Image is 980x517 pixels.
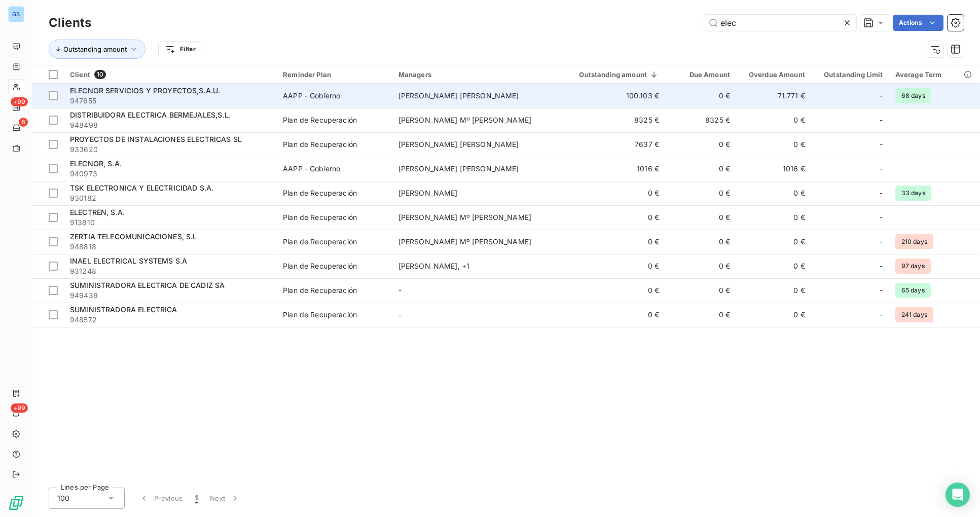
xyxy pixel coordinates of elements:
[70,242,271,252] span: 948818
[283,115,357,125] div: Plan de Recuperación
[283,188,357,198] div: Plan de Recuperación
[11,403,28,413] span: +99
[880,91,883,101] span: -
[817,70,883,79] div: Outstanding Limit
[70,169,271,179] span: 940973
[880,164,883,174] span: -
[195,493,198,503] span: 1
[736,303,811,327] td: 0 €
[283,237,357,247] div: Plan de Recuperación
[283,285,357,296] div: Plan de Recuperación
[551,84,665,108] td: 100.103 €
[398,237,532,246] span: [PERSON_NAME] Mº [PERSON_NAME]
[398,164,519,173] span: [PERSON_NAME] [PERSON_NAME]
[70,135,242,143] span: PROYECTOS DE INSTALACIONES ELECTRICAS SL
[398,116,532,124] span: [PERSON_NAME] Mº [PERSON_NAME]
[133,488,189,509] button: Previous
[895,70,974,79] div: Average Term
[551,303,665,327] td: 0 €
[551,157,665,181] td: 1016 €
[665,84,736,108] td: 0 €
[551,132,665,157] td: 7637 €
[283,70,386,79] div: Reminder Plan
[665,205,736,230] td: 0 €
[49,40,146,59] button: Outstanding amount
[70,208,125,216] span: ELECTREN, S.A.
[736,230,811,254] td: 0 €
[70,266,271,276] span: 931248
[895,283,931,298] span: 65 days
[895,186,931,201] span: 33 days
[946,483,970,507] div: Open Intercom Messenger
[665,157,736,181] td: 0 €
[158,41,202,57] button: Filter
[551,108,665,132] td: 8325 €
[880,139,883,150] span: -
[742,70,805,79] div: Overdue Amount
[70,232,197,241] span: ZERTIA TELECOMUNICACIONES, S.L
[189,488,204,509] button: 1
[551,181,665,205] td: 0 €
[398,91,519,100] span: [PERSON_NAME] [PERSON_NAME]
[557,70,659,79] div: Outstanding amount
[880,188,883,198] span: -
[736,205,811,230] td: 0 €
[19,118,28,127] span: 8
[665,303,736,327] td: 0 €
[880,115,883,125] span: -
[551,254,665,278] td: 0 €
[283,139,357,150] div: Plan de Recuperación
[63,45,127,53] span: Outstanding amount
[70,290,271,301] span: 949439
[398,213,532,221] span: [PERSON_NAME] Mº [PERSON_NAME]
[57,493,69,503] span: 100
[70,281,225,289] span: SUMINISTRADORA ELECTRICA DE CADIZ SA
[70,120,271,130] span: 948498
[665,254,736,278] td: 0 €
[70,144,271,155] span: 933620
[893,15,943,31] button: Actions
[70,159,122,168] span: ELECNOR, S.A.
[283,91,340,101] div: AAPP - Gobierno
[398,189,458,197] span: [PERSON_NAME]
[70,70,90,79] span: Client
[665,108,736,132] td: 8325 €
[736,108,811,132] td: 0 €
[736,84,811,108] td: 71.771 €
[736,278,811,303] td: 0 €
[70,217,271,228] span: 913810
[880,237,883,247] span: -
[283,310,357,320] div: Plan de Recuperación
[70,256,187,265] span: INAEL ELECTRICAL SYSTEMS S.A
[895,88,931,103] span: 68 days
[70,305,177,314] span: SUMINISTRADORA ELECTRICA
[70,86,220,95] span: ELECNOR SERVICIOS Y PROYECTOS,S.A.U.
[736,254,811,278] td: 0 €
[704,15,856,31] input: Search
[204,488,246,509] button: Next
[665,132,736,157] td: 0 €
[895,307,933,322] span: 241 days
[398,70,545,79] div: Managers
[880,285,883,296] span: -
[398,310,402,319] span: -
[283,261,357,271] div: Plan de Recuperación
[736,181,811,205] td: 0 €
[283,164,340,174] div: AAPP - Gobierno
[671,70,730,79] div: Due Amount
[880,261,883,271] span: -
[70,96,271,106] span: 947655
[398,140,519,149] span: [PERSON_NAME] [PERSON_NAME]
[8,495,24,511] img: Logo LeanPay
[8,6,24,22] div: GS
[94,70,106,79] span: 10
[283,212,357,223] div: Plan de Recuperación
[895,234,933,249] span: 210 days
[736,157,811,181] td: 1016 €
[665,181,736,205] td: 0 €
[665,230,736,254] td: 0 €
[70,193,271,203] span: 930182
[551,205,665,230] td: 0 €
[11,97,28,106] span: +99
[880,310,883,320] span: -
